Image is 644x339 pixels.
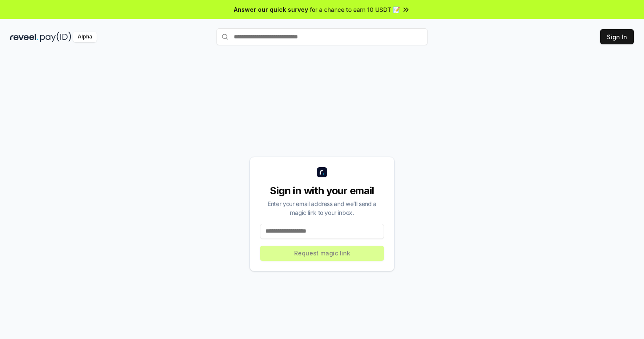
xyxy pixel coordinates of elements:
span: Answer our quick survey [234,5,308,14]
img: logo_small [317,167,327,177]
span: for a chance to earn 10 USDT 📝 [310,5,400,14]
div: Sign in with your email [260,184,384,198]
img: pay_id [40,32,71,42]
button: Sign In [600,29,634,44]
div: Enter your email address and we’ll send a magic link to your inbox. [260,199,384,217]
div: Alpha [73,32,97,42]
img: reveel_dark [10,32,38,42]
